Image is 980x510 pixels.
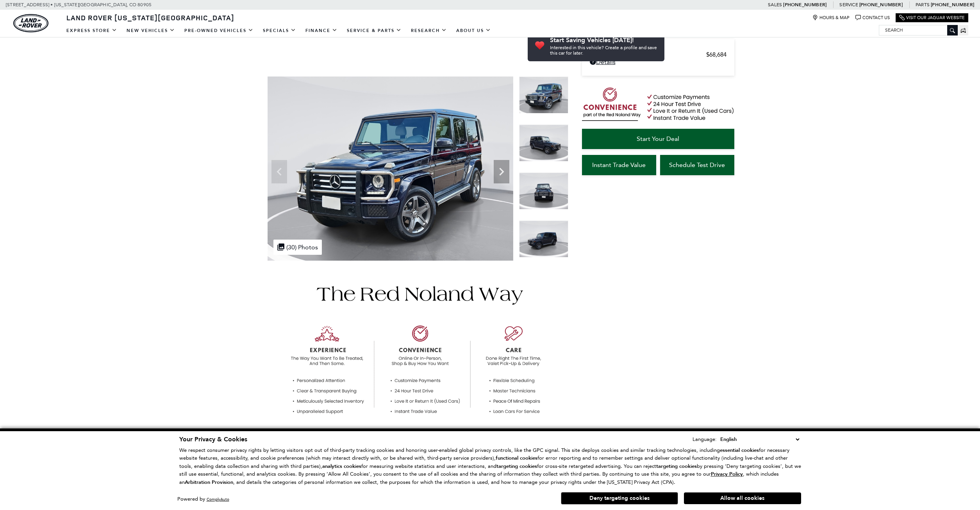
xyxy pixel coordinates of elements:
div: (30) Photos [273,240,322,255]
a: Retailer Selling Price $68,684 [590,51,727,58]
strong: targeting cookies [496,463,537,470]
a: Hours & Map [812,15,850,21]
span: Land Rover [US_STATE][GEOGRAPHIC_DATA] [66,13,234,22]
img: Land Rover [13,14,48,32]
span: Start Your Deal [637,135,679,142]
a: Pre-Owned Vehicles [180,24,258,37]
a: EXPRESS STORE [62,24,122,37]
a: Land Rover [US_STATE][GEOGRAPHIC_DATA] [62,13,239,22]
img: Used 2018 designo Mystic Blue Metallic Mercedes-Benz G 550 image 3 [519,172,568,210]
strong: functional cookies [496,455,537,462]
a: [STREET_ADDRESS] • [US_STATE][GEOGRAPHIC_DATA], CO 80905 [6,2,152,7]
span: $68,684 [706,51,727,58]
nav: Main Navigation [62,24,496,37]
a: land-rover [13,14,48,32]
a: ComplyAuto [207,497,229,502]
a: Details [590,58,727,66]
a: Schedule Test Drive [660,155,734,175]
span: Sales [768,2,782,7]
div: Language: [693,437,717,442]
a: Visit Our Jaguar Website [899,15,965,21]
a: [PHONE_NUMBER] [783,2,826,8]
strong: essential cookies [720,447,759,454]
strong: analytics cookies [322,463,361,470]
a: [PHONE_NUMBER] [859,2,903,8]
a: Start Your Deal [582,129,734,149]
a: Contact Us [855,15,890,21]
span: Retailer Selling Price [590,51,706,58]
div: Powered by [177,497,229,502]
a: About Us [452,24,496,37]
u: Privacy Policy [711,471,743,478]
a: Specials [258,24,301,37]
img: Used 2018 designo Mystic Blue Metallic Mercedes-Benz G 550 image 2 [519,124,568,162]
a: [PHONE_NUMBER] [931,2,974,8]
div: Next [494,160,509,183]
img: Used 2018 designo Mystic Blue Metallic Mercedes-Benz G 550 image 1 [268,76,513,261]
select: Language Select [718,435,801,444]
button: Deny targeting cookies [561,492,678,505]
button: Allow all cookies [684,492,801,504]
strong: Arbitration Provision [185,479,233,486]
span: Schedule Test Drive [669,161,725,169]
strong: targeting cookies [656,463,697,470]
img: Used 2018 designo Mystic Blue Metallic Mercedes-Benz G 550 image 4 [519,220,568,258]
span: Your Privacy & Cookies [179,435,247,444]
a: Research [406,24,452,37]
a: Finance [301,24,342,37]
img: Used 2018 designo Mystic Blue Metallic Mercedes-Benz G 550 image 1 [519,76,568,114]
a: Service & Parts [342,24,406,37]
p: We respect consumer privacy rights by letting visitors opt out of third-party tracking cookies an... [179,446,801,487]
a: Instant Trade Value [582,155,656,175]
span: Service [839,2,858,7]
input: Search [879,25,957,35]
a: New Vehicles [122,24,180,37]
a: Privacy Policy [711,471,743,477]
span: Parts [916,2,930,7]
span: Instant Trade Value [592,161,646,169]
